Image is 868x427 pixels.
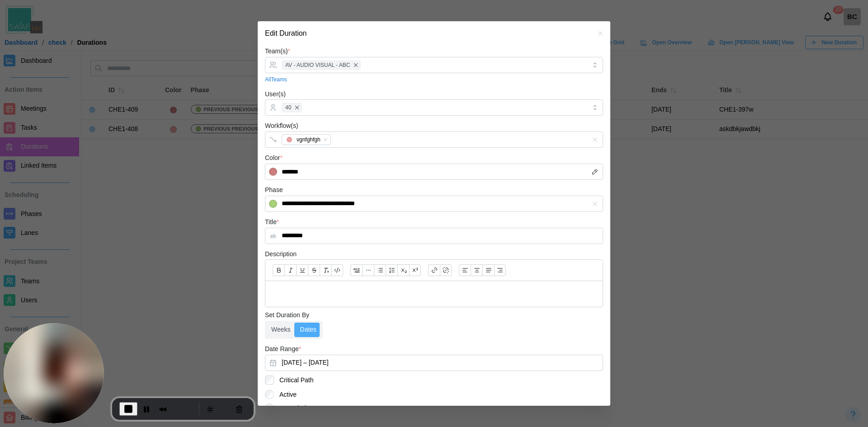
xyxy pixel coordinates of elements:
[265,30,307,37] h2: Edit Duration
[440,264,452,276] button: Remove link
[273,264,284,276] button: Bold
[285,103,291,112] span: 40
[274,390,297,399] label: Active
[265,217,279,227] label: Title
[350,264,362,276] button: Blockquote
[265,89,286,99] label: User(s)
[265,310,309,320] label: Set Duration By
[265,47,290,56] label: Team(s)
[397,264,409,276] button: Subscript
[374,264,386,276] button: Bullet list
[482,264,494,276] button: Align text: justify
[409,264,421,276] button: Superscript
[285,61,350,70] span: AV - AUDIO VISUAL - ABC
[265,75,287,84] a: All Teams
[284,264,296,276] button: Italic
[274,404,306,413] label: Canceled
[320,264,331,276] button: Clear formatting
[265,185,283,195] label: Phase
[428,264,440,276] button: Link
[265,355,603,371] button: August 27, 2025 – September 2, 2025
[296,323,321,337] label: Dates
[274,375,313,385] label: Critical Path
[267,323,295,337] label: Weeks
[308,264,320,276] button: Strikethrough
[265,344,301,354] label: Date Range
[297,136,321,144] div: vgnfghfgh
[471,264,482,276] button: Align text: center
[494,264,506,276] button: Align text: right
[459,264,471,276] button: Align text: left
[265,249,297,259] label: Description
[265,121,298,131] label: Workflow(s)
[362,264,374,276] button: Horizontal line
[386,264,397,276] button: Ordered list
[296,264,308,276] button: Underline
[265,153,283,163] label: Color
[331,264,343,276] button: Code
